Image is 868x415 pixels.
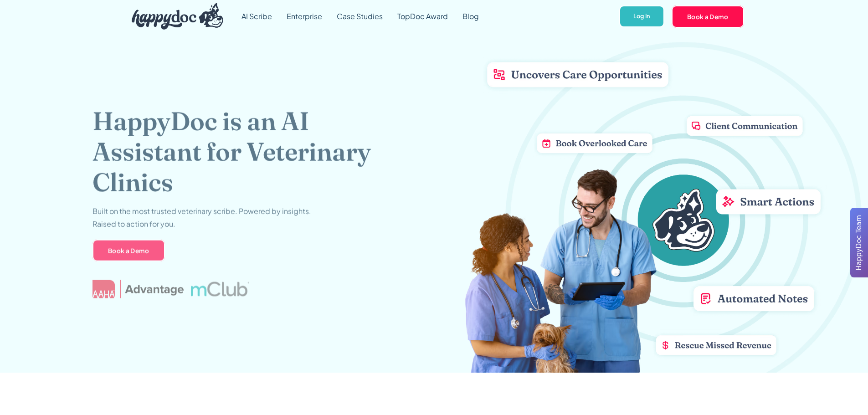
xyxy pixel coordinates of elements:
img: HappyDoc Logo: A happy dog with his ear up, listening. [132,3,224,30]
img: mclub logo [190,282,249,296]
img: AAHA Advantage logo [92,280,184,298]
p: Built on the most trusted veterinary scribe. Powered by insights. Raised to action for you. [92,205,311,230]
a: home [124,1,224,32]
a: Book a Demo [92,240,165,261]
a: Book a Demo [672,5,744,27]
a: Log In [619,5,664,28]
h1: HappyDoc is an AI Assistant for Veterinary Clinics [92,106,400,198]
